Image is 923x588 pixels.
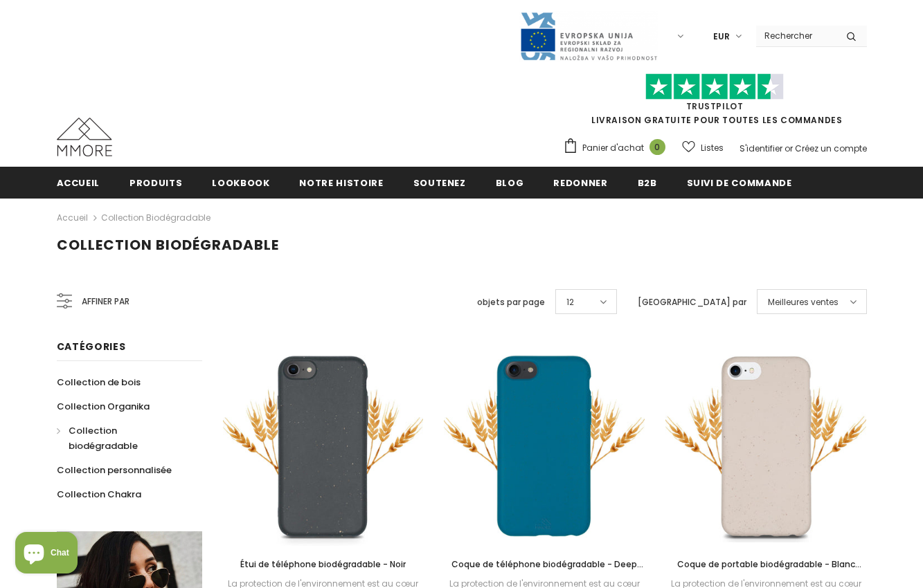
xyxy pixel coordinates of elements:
a: B2B [638,167,657,198]
label: objets par page [477,295,545,309]
img: Cas MMORE [57,118,112,156]
span: Redonner [553,176,607,190]
a: Collection Organika [57,394,150,419]
a: Produits [129,167,182,198]
span: Lookbook [212,176,269,190]
span: soutenez [413,176,466,190]
a: Blog [496,167,524,198]
span: Collection biodégradable [69,424,138,452]
a: Lookbook [212,167,269,198]
inbox-online-store-chat: Shopify online store chat [11,532,82,577]
span: Coque de téléphone biodégradable - Deep Sea Blue [451,558,643,585]
span: Affiner par [82,294,129,309]
span: Collection Organika [57,400,150,413]
span: 0 [649,139,665,155]
a: Collection biodégradable [101,212,210,223]
a: Coque de portable biodégradable - Blanc naturel [665,557,866,572]
a: Javni Razpis [519,30,658,42]
span: Produits [129,176,182,190]
span: Panier d'achat [582,141,644,155]
span: Notre histoire [299,176,383,190]
span: Collection de bois [57,376,141,389]
span: Étui de téléphone biodégradable - Noir [240,558,406,570]
span: Collection Chakra [57,488,141,501]
a: Collection Chakra [57,482,141,506]
a: Panier d'achat 0 [563,138,672,158]
span: Meilleures ventes [768,295,839,309]
span: Listes [701,141,724,155]
a: Accueil [57,167,100,198]
span: LIVRAISON GRATUITE POUR TOUTES LES COMMANDES [563,80,867,126]
span: 12 [566,295,574,309]
a: Étui de téléphone biodégradable - Noir [223,557,424,572]
a: Collection de bois [57,370,141,394]
span: Collection biodégradable [57,235,279,255]
img: Javni Razpis [519,11,658,62]
span: or [785,143,793,154]
input: Search Site [756,26,836,46]
a: Collection biodégradable [57,419,187,458]
a: Accueil [57,210,88,226]
span: B2B [638,176,657,190]
a: Suivi de commande [687,167,792,198]
a: S'identifier [740,143,782,154]
a: Collection personnalisée [57,458,172,482]
a: Redonner [553,167,607,198]
span: Catégories [57,340,126,353]
a: Coque de téléphone biodégradable - Deep Sea Blue [444,557,645,572]
span: Collection personnalisée [57,463,172,477]
span: Blog [496,176,524,190]
a: Notre histoire [299,167,383,198]
label: [GEOGRAPHIC_DATA] par [638,295,746,309]
a: Listes [682,136,724,160]
a: Créez un compte [795,143,867,154]
a: TrustPilot [686,100,744,112]
span: Coque de portable biodégradable - Blanc naturel [677,558,861,585]
img: Faites confiance aux étoiles pilotes [645,73,784,100]
span: Accueil [57,176,100,190]
span: EUR [713,30,730,44]
span: Suivi de commande [687,176,792,190]
a: soutenez [413,167,466,198]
